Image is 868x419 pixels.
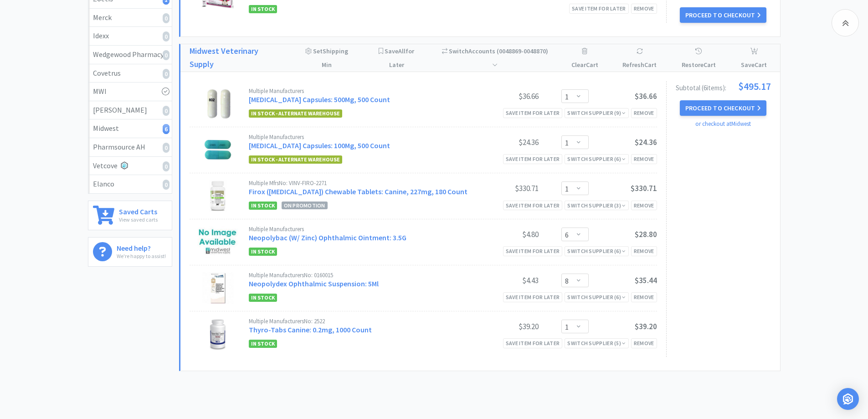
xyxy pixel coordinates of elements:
div: Multiple Manufacturers [249,226,470,232]
div: Clear [568,44,601,72]
a: Firox ([MEDICAL_DATA]) Chewable Tablets: Canine, 227mg, 180 Count [249,187,467,196]
a: Thyro-Tabs Canine: 0.2mg, 1000 Count [249,325,372,334]
a: Neopolybac (W/ Zinc) Ophthalmic Ointment: 3.5G [249,233,406,242]
img: 536f813669cd48a7a72f8d9cf655c658_121235.jpeg [202,318,234,350]
div: Save item for later [503,292,563,302]
div: Restore [678,44,719,72]
div: $4.43 [470,275,539,286]
div: Switch Supplier ( 6 ) [567,293,626,301]
span: Set [313,47,323,55]
div: Remove [631,108,657,118]
span: On Promotion [282,202,328,209]
div: Refresh [619,44,660,72]
div: Idexx [93,30,167,42]
a: Wedgewood Pharmacy0 [88,46,172,64]
a: Saved CartsView saved carts [88,201,172,230]
span: Cart [755,61,767,69]
a: Midwest Veterinary Supply [190,45,282,71]
img: 3d8eaf1fd3514204a02045538af2795e_617287.jpeg [202,180,234,212]
div: Save item for later [569,4,629,13]
span: In Stock [249,294,277,302]
div: $36.66 [470,91,539,102]
i: 6 [163,124,169,134]
span: $36.66 [635,91,657,101]
h6: Need help? [117,242,166,252]
a: Covetrus0 [88,64,172,83]
a: Neopolydex Ophthalmic Suspension: 5Ml [249,279,379,288]
span: $35.44 [635,275,657,285]
div: Midwest [93,123,167,134]
i: 0 [163,69,169,79]
a: [MEDICAL_DATA] Capsules: 100Mg, 500 Count [249,141,390,150]
div: MWI [93,86,167,98]
i: 0 [163,31,169,41]
h6: Saved Carts [119,206,158,215]
a: Vetcove0 [88,157,172,176]
div: Vetcove [93,160,167,172]
div: Pharmsource AH [93,141,167,153]
span: Switch [449,47,468,55]
div: Remove [631,201,657,210]
span: In Stock [249,202,277,210]
div: Remove [631,338,657,348]
img: ec164929f4a341fca2ce84aa3f9487d4_120103.jpg [202,134,234,166]
div: Subtotal ( 6 item s ): [676,81,771,91]
div: Wedgewood Pharmacy [93,49,167,61]
span: Cart [644,61,657,69]
div: Remove [631,4,657,13]
div: Accounts [440,44,550,72]
button: Proceed to Checkout [680,100,766,116]
a: or checkout at Midwest [695,120,751,128]
div: $39.20 [470,321,539,332]
div: Save [737,44,771,72]
div: [PERSON_NAME] [93,104,167,116]
a: [MEDICAL_DATA] Capsules: 500Mg, 500 Count [249,95,390,104]
div: Switch Supplier ( 3 ) [567,201,626,210]
div: Open Intercom Messenger [837,388,859,410]
span: Save for Later [385,47,414,69]
div: Remove [631,292,657,302]
span: In Stock - Alternate Warehouse [249,155,342,164]
button: Proceed to Checkout [680,7,766,23]
i: 0 [163,180,169,190]
img: c36899c39de9476f8b176da9939df571_125472.jpeg [197,226,238,258]
span: All [398,47,406,55]
div: Switch Supplier ( 9 ) [567,109,626,117]
div: Save item for later [503,201,563,210]
a: Midwest6 [88,119,172,138]
div: $4.80 [470,229,539,240]
div: Shipping Min [300,44,353,72]
span: $28.80 [635,229,657,239]
div: Switch Supplier ( 6 ) [567,155,626,163]
div: Save item for later [503,246,563,256]
div: Multiple Manufacturers [249,134,470,140]
img: 639f9dafab0c4b41a3d5313d17878adc_120079.jpeg [202,88,234,120]
div: Remove [631,154,657,164]
div: Remove [631,246,657,256]
i: 0 [163,50,169,60]
a: Elanco0 [88,175,172,193]
span: ( 0048869-0048870 ) [492,47,548,69]
i: 0 [163,13,169,23]
div: Save item for later [503,154,563,164]
span: $495.17 [738,81,771,91]
div: Save item for later [503,338,563,348]
div: Multiple Mfrs No: VINV-FIRO-2271 [249,180,470,186]
div: Multiple Manufacturers No: 0160015 [249,272,470,278]
span: In Stock [249,340,277,348]
div: Switch Supplier ( 5 ) [567,339,626,347]
a: Pharmsource AH0 [88,138,172,157]
div: $24.36 [470,137,539,148]
i: 0 [163,143,169,153]
div: Merck [93,12,167,24]
i: 0 [163,161,169,171]
div: Multiple Manufacturers No: 2522 [249,318,470,324]
span: Cart [704,61,716,69]
span: $39.20 [635,321,657,331]
div: Save item for later [503,108,563,118]
a: Merck0 [88,9,172,27]
span: In Stock [249,5,277,13]
i: 0 [163,106,169,116]
span: Cart [586,61,598,69]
